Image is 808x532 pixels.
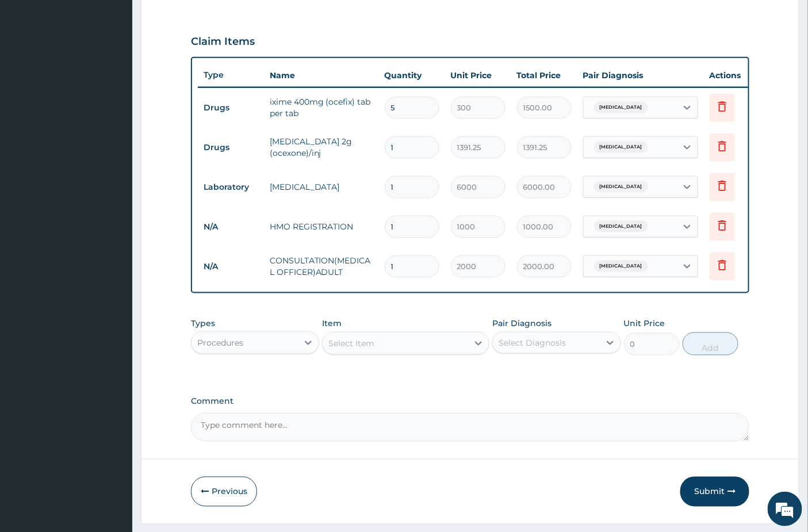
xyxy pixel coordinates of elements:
th: Name [264,64,379,87]
button: Submit [680,477,749,507]
label: Item [322,317,342,329]
th: Total Price [511,64,577,87]
td: CONSULTATION(MEDICAL OFFICER)ADULT [264,249,379,284]
th: Quantity [379,64,445,87]
th: Pair Diagnosis [577,64,704,87]
th: Type [198,64,264,86]
span: We're online! [67,145,159,261]
img: d_794563401_company_1708531726252_794563401 [21,58,47,86]
span: [MEDICAL_DATA] [594,141,648,153]
span: [MEDICAL_DATA] [594,221,648,232]
td: Laboratory [198,177,264,198]
span: [MEDICAL_DATA] [594,181,648,193]
button: Add [683,332,738,355]
button: Previous [191,477,257,507]
div: Select Diagnosis [499,337,566,349]
span: [MEDICAL_DATA] [594,102,648,113]
h3: Claim Items [191,36,255,48]
label: Pair Diagnosis [492,317,552,329]
td: N/A [198,256,264,277]
div: Procedures [197,337,243,349]
th: Unit Price [445,64,511,87]
td: HMO REGISTRATION [264,215,379,238]
label: Types [191,319,215,328]
span: [MEDICAL_DATA] [594,261,648,272]
th: Actions [704,64,761,87]
div: Select Item [328,338,374,349]
td: [MEDICAL_DATA] 2g (ocexone)/inj [264,130,379,164]
label: Comment [191,397,750,407]
td: ixime 400mg (ocefix) tab per tab [264,90,379,125]
td: Drugs [198,137,264,158]
label: Unit Price [624,317,665,329]
td: Drugs [198,97,264,118]
td: N/A [198,216,264,238]
textarea: Type your message and hit 'Enter' [6,314,219,354]
div: Chat with us now [60,64,193,79]
div: Minimize live chat window [189,6,216,33]
td: [MEDICAL_DATA] [264,175,379,198]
